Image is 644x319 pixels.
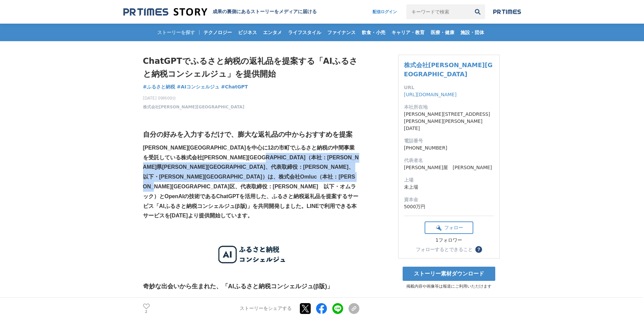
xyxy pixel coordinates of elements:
span: ファイナンス [325,29,358,35]
span: 医療・健康 [428,29,457,35]
button: ？ [475,246,482,253]
strong: 自分の好みを入力するだけで、膨大な返礼品の中からおすすめを提案 [143,131,353,138]
span: エンタメ [260,29,285,35]
span: ライフスタイル [285,29,324,35]
button: 検索 [470,4,485,19]
a: ファイナンス [325,24,358,41]
dt: URL [404,84,494,91]
span: 施設・団体 [458,29,487,35]
a: キャリア・教育 [389,24,427,41]
strong: [PERSON_NAME][GEOGRAPHIC_DATA]を中心に12の市町でふるさと納税の中間事業を受託している株式会社[PERSON_NAME][GEOGRAPHIC_DATA]（本社：[... [143,145,359,219]
a: #AIコンシェルジュ [177,83,219,90]
span: [DATE] 09時00分 [143,95,244,101]
a: 株式会社[PERSON_NAME][GEOGRAPHIC_DATA] [404,61,493,78]
h3: 奇妙な出会いから生まれた、「AIふるさと納税コンシェルジュ(β版)」 [143,282,359,291]
a: 配信ログイン [366,4,404,19]
span: テクノロジー [201,29,235,35]
dd: 未上場 [404,184,494,191]
input: キーワードで検索 [406,4,470,19]
dt: 代表者名 [404,157,494,164]
span: ビジネス [235,29,260,35]
dt: 資本金 [404,196,494,203]
a: 成果の裏側にあるストーリーをメディアに届ける 成果の裏側にあるストーリーをメディアに届ける [123,7,317,17]
span: ？ [476,247,481,252]
a: ライフスタイル [285,24,324,41]
button: フォロー [425,221,473,234]
span: キャリア・教育 [389,29,427,35]
a: [URL][DOMAIN_NAME] [404,92,457,97]
dt: 電話番号 [404,137,494,144]
a: エンタメ [260,24,285,41]
a: 施設・団体 [458,24,487,41]
h1: ChatGPTでふるさと納税の返礼品を提案する「AIふるさと納税コンシェルジュ」を提供開始 [143,55,359,81]
dt: 上場 [404,177,494,184]
img: 成果の裏側にあるストーリーをメディアに届ける [123,7,207,17]
dt: 本社所在地 [404,104,494,111]
div: 1フォロワー [425,237,473,243]
a: ビジネス [235,24,260,41]
a: #ChatGPT [221,83,248,90]
dd: [PERSON_NAME][STREET_ADDRESS][PERSON_NAME][PERSON_NAME][DATE] [404,111,494,132]
dd: [PHONE_NUMBER] [404,144,494,152]
a: 株式会社[PERSON_NAME][GEOGRAPHIC_DATA] [143,104,244,110]
a: 飲食・小売 [359,24,388,41]
a: ストーリー素材ダウンロード [403,267,495,281]
dd: 5000万円 [404,203,494,210]
div: フォローするとできること [416,247,473,252]
p: 2 [143,310,150,313]
dd: [PERSON_NAME]屋 [PERSON_NAME] [404,164,494,171]
a: テクノロジー [201,24,235,41]
span: 飲食・小売 [359,29,388,35]
img: prtimes [493,9,521,15]
h2: 成果の裏側にあるストーリーをメディアに届ける [213,9,317,15]
p: ストーリーをシェアする [240,305,292,312]
img: thumbnail_8624a480-7def-11ee-9d92-c5ece474681d.png [212,240,290,269]
a: #ふるさと納税 [143,83,175,90]
a: 医療・健康 [428,24,457,41]
p: 掲載内容や画像等は報道にご利用いただけます [398,284,500,289]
